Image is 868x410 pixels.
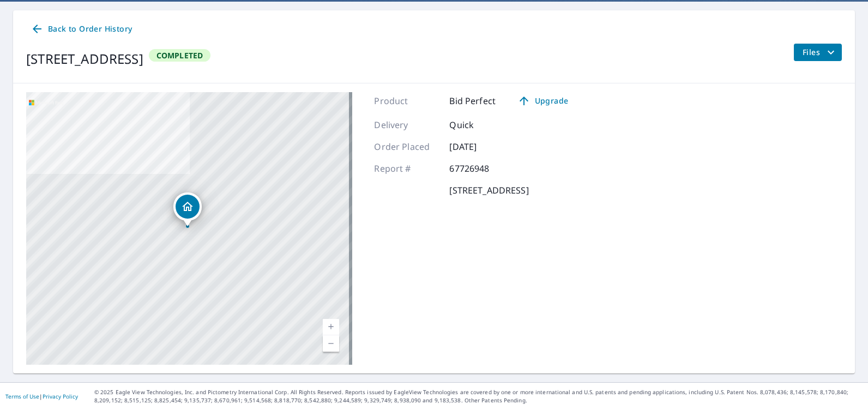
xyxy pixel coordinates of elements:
span: Completed [150,50,210,61]
p: Delivery [374,118,439,131]
a: Back to Order History [26,19,136,39]
a: Current Level 17, Zoom Out [323,335,339,352]
a: Current Level 17, Zoom In [323,319,339,335]
p: Bid Perfect [449,94,496,107]
p: Quick [449,118,515,131]
p: 67726948 [449,162,515,175]
button: filesDropdownBtn-67726948 [793,44,842,61]
p: Report # [374,162,439,175]
p: [DATE] [449,140,515,153]
a: Terms of Use [5,393,39,400]
div: [STREET_ADDRESS] [26,49,143,69]
span: Files [803,46,837,59]
span: Back to Order History [31,22,132,36]
a: Upgrade [509,92,577,110]
span: Upgrade [515,94,570,107]
a: Privacy Policy [43,393,78,400]
div: Dropped pin, building 1, Residential property, 9985 El Capitan Real Rd El Cajon, CA 92021 [173,192,202,226]
p: © 2025 Eagle View Technologies, Inc. and Pictometry International Corp. All Rights Reserved. Repo... [94,388,863,405]
p: | [5,393,78,400]
p: [STREET_ADDRESS] [449,184,528,197]
p: Product [374,94,439,107]
p: Order Placed [374,140,439,153]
